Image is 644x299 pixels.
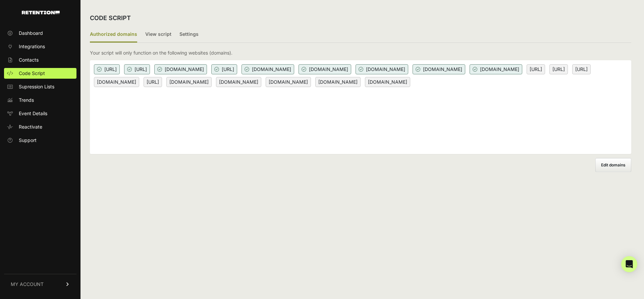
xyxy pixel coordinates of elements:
p: Your script will only function on the following websites (domains). [90,50,232,56]
a: Code Script [4,68,76,79]
span: [URL] [144,77,162,87]
label: View script [145,27,171,43]
span: [DOMAIN_NAME] [166,77,212,87]
span: [DOMAIN_NAME] [241,64,294,74]
span: [DOMAIN_NAME] [315,77,361,87]
span: [URL] [572,64,591,74]
span: [DOMAIN_NAME] [154,64,207,74]
a: Support [4,135,76,146]
span: [DOMAIN_NAME] [94,77,139,87]
span: [DOMAIN_NAME] [299,64,351,74]
span: [DOMAIN_NAME] [413,64,465,74]
a: Trends [4,95,76,105]
span: [URL] [94,64,120,74]
a: Reactivate [4,122,76,132]
a: MY ACCOUNT [4,274,76,294]
span: Support [19,137,37,144]
a: Integrations [4,41,76,52]
span: Contacts [19,57,39,63]
img: Retention.com [22,11,60,14]
span: [DOMAIN_NAME] [365,77,410,87]
label: Settings [179,27,199,43]
a: Supression Lists [4,81,76,92]
span: [DOMAIN_NAME] [216,77,261,87]
span: Supression Lists [19,83,54,90]
span: Dashboard [19,30,43,36]
span: Trends [19,97,34,103]
span: [URL] [527,64,545,74]
span: Integrations [19,43,45,50]
span: [URL] [124,64,150,74]
a: Event Details [4,108,76,119]
span: Edit domains [601,162,626,167]
span: Event Details [19,110,47,117]
span: [DOMAIN_NAME] [356,64,408,74]
span: Reactivate [19,124,42,130]
span: [DOMAIN_NAME] [266,77,311,87]
h2: CODE SCRIPT [90,13,131,23]
span: MY ACCOUNT [11,281,44,288]
a: Contacts [4,55,76,65]
span: [URL] [211,64,237,74]
span: Code Script [19,70,45,77]
a: Dashboard [4,28,76,39]
label: Authorized domains [90,27,137,43]
div: Open Intercom Messenger [621,256,637,272]
span: [DOMAIN_NAME] [470,64,522,74]
span: [URL] [549,64,568,74]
